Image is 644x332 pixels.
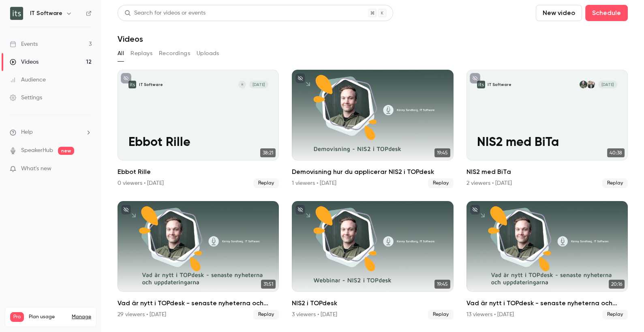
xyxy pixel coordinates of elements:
[466,201,628,319] li: Vad är nytt i TOPdesk - senaste nyheterna och uppdateringarna
[466,179,512,187] div: 2 viewers • [DATE]
[118,167,279,177] h2: Ebbot Rille
[118,47,124,60] button: All
[466,167,628,177] h2: NIS2 med BiTa
[82,165,92,173] iframe: Noticeable Trigger
[10,40,38,48] div: Events
[428,310,454,319] span: Replay
[466,70,628,188] li: NIS2 med BiTa
[609,280,625,289] span: 20:16
[118,179,164,187] div: 0 viewers • [DATE]
[602,310,628,319] span: Replay
[292,70,453,188] a: 19:45Demovisning hur du applicerar NIS2 i TOPdesk1 viewers • [DATE]Replay
[29,314,67,320] span: Plan usage
[295,73,306,84] button: unpublished
[292,201,453,319] a: 19:45NIS2 i TOPdesk3 viewers • [DATE]Replay
[121,204,131,215] button: unpublished
[118,298,279,308] h2: Vad är nytt i TOPdesk - senaste nyheterna och uppdateringarna
[58,147,74,155] span: new
[292,311,337,319] div: 3 viewers • [DATE]
[10,94,42,102] div: Settings
[128,135,268,150] p: Ebbot Rille
[128,81,137,89] img: Ebbot Rille
[466,311,514,319] div: 13 viewers • [DATE]
[536,5,582,21] button: New video
[292,167,453,177] h2: Demovisning hur du applicerar NIS2 i TOPdesk
[260,148,276,157] span: 38:21
[197,47,219,60] button: Uploads
[30,9,62,17] h6: IT Software
[292,179,336,187] div: 1 viewers • [DATE]
[292,70,453,188] li: Demovisning hur du applicerar NIS2 i TOPdesk
[118,70,279,188] li: Ebbot Rille
[602,178,628,188] span: Replay
[466,298,628,308] h2: Vad är nytt i TOPdesk - senaste nyheterna och uppdateringarna
[118,5,628,327] section: Videos
[292,298,453,308] h2: NIS2 i TOPdesk
[10,312,24,322] span: Pro
[470,73,480,84] button: unpublished
[488,82,511,87] p: IT Software
[124,9,205,17] div: Search for videos or events
[131,47,152,60] button: Replays
[477,81,485,89] img: NIS2 med BiTa
[295,204,306,215] button: unpublished
[238,80,247,89] div: R
[159,47,190,60] button: Recordings
[261,280,276,289] span: 31:51
[118,311,166,319] div: 29 viewers • [DATE]
[139,82,163,87] p: IT Software
[21,146,53,155] a: SpeakerHub
[434,148,450,157] span: 19:45
[21,165,51,173] span: What's new
[10,76,46,84] div: Audience
[249,81,268,89] span: [DATE]
[118,201,279,319] a: 31:51Vad är nytt i TOPdesk - senaste nyheterna och uppdateringarna29 viewers • [DATE]Replay
[598,81,617,89] span: [DATE]
[253,310,279,319] span: Replay
[434,280,450,289] span: 19:45
[466,70,628,188] a: NIS2 med BiTa IT SoftwareAnders BrunbergKenny Sandberg[DATE]NIS2 med BiTa40:38NIS2 med BiTa2 view...
[121,73,131,84] button: unpublished
[292,201,453,319] li: NIS2 i TOPdesk
[118,70,279,188] a: Ebbot RilleIT SoftwareR[DATE]Ebbot Rille38:21Ebbot Rille0 viewers • [DATE]Replay
[607,148,625,157] span: 40:38
[118,201,279,319] li: Vad är nytt i TOPdesk - senaste nyheterna och uppdateringarna
[253,178,279,188] span: Replay
[466,201,628,319] a: 20:16Vad är nytt i TOPdesk - senaste nyheterna och uppdateringarna13 viewers • [DATE]Replay
[72,314,91,320] a: Manage
[580,81,588,89] img: Kenny Sandberg
[10,128,92,137] li: help-dropdown-opener
[585,5,628,21] button: Schedule
[428,178,454,188] span: Replay
[118,34,143,44] h1: Videos
[477,135,617,150] p: NIS2 med BiTa
[10,7,23,20] img: IT Software
[587,81,595,89] img: Anders Brunberg
[470,204,480,215] button: unpublished
[10,58,39,66] div: Videos
[21,128,33,137] span: Help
